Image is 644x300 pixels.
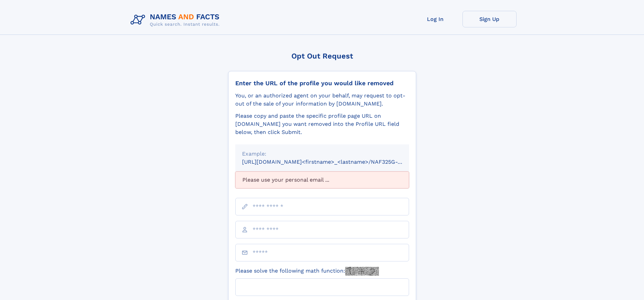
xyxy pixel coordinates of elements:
div: Opt Out Request [228,52,416,60]
img: Logo Names and Facts [128,11,225,29]
div: Please use your personal email ... [235,171,409,188]
div: Example: [242,150,402,158]
a: Log In [408,11,462,27]
label: Please solve the following math function: [235,267,379,276]
a: Sign Up [462,11,517,27]
div: You, or an authorized agent on your behalf, may request to opt-out of the sale of your informatio... [235,92,409,108]
div: Please copy and paste the specific profile page URL on [DOMAIN_NAME] you want removed into the Pr... [235,112,409,136]
small: [URL][DOMAIN_NAME]<firstname>_<lastname>/NAF325G-xxxxxxxx [242,159,422,165]
div: Enter the URL of the profile you would like removed [235,79,409,87]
